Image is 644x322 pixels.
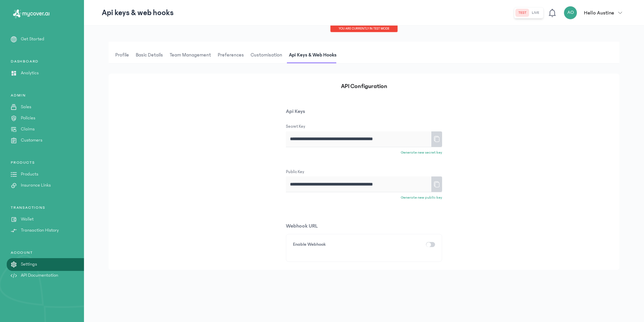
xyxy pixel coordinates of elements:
p: Sales [21,104,31,111]
button: Api Keys & Web hooks [288,47,342,63]
label: Secret Key [286,123,305,130]
p: Claims [21,126,35,133]
button: Team Management [168,47,216,63]
div: You are currently in TEST MODE [330,26,398,32]
p: Insurance Links [21,182,51,189]
span: Customisation [249,47,284,63]
p: Policies [21,115,35,122]
p: Wallet [21,216,34,223]
button: Basic details [134,47,168,63]
p: Api keys & web hooks [102,7,174,18]
span: Basic details [134,47,164,63]
p: Transaction History [21,227,59,234]
p: Hello Austine [584,9,614,17]
span: Team Management [168,47,212,63]
div: AO [564,6,577,19]
p: Get Started [21,36,44,43]
p: Enable Webhook [293,241,326,248]
button: Preferences [216,47,249,63]
span: Preferences [216,47,245,63]
button: AOHello Austine [564,6,626,19]
p: Analytics [21,70,39,77]
p: Settings [21,261,37,268]
p: Webhook URL [286,222,442,230]
p: Api Keys [286,107,442,115]
span: Profile [114,47,130,63]
button: live [529,9,542,17]
label: Public Key [286,169,304,175]
button: Customisation [249,47,288,63]
p: Generate new secret key [401,150,442,155]
button: Profile [114,47,134,63]
button: test [516,9,529,17]
p: Generate new public key [401,195,442,200]
p: Customers [21,137,42,144]
p: API Documentation [21,272,58,279]
span: Api Keys & Web hooks [288,47,338,63]
p: Products [21,171,38,178]
p: API Configuration [286,82,442,91]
